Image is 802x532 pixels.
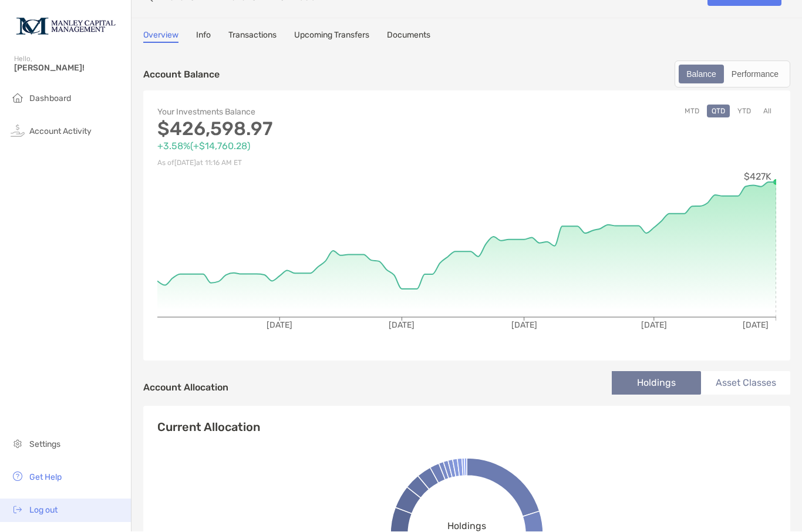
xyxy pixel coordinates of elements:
tspan: $427K [744,171,771,183]
h4: Current Allocation [157,420,260,435]
a: Documents [387,31,430,43]
div: segmented control [675,61,790,88]
span: [PERSON_NAME]! [14,63,124,73]
img: activity icon [11,124,25,138]
img: settings icon [11,437,25,451]
img: logout icon [11,503,25,517]
div: Balance [680,66,723,83]
p: As of [DATE] at 11:16 AM ET [157,156,467,171]
a: Overview [143,31,178,43]
p: Your Investments Balance [157,105,467,120]
img: Zoe Logo [14,5,117,47]
p: +3.58% ( +$14,760.28 ) [157,139,467,154]
a: Upcoming Transfers [294,31,369,43]
h4: Account Allocation [143,382,228,393]
tspan: [DATE] [267,321,292,331]
tspan: [DATE] [743,321,769,331]
span: Log out [29,506,58,516]
span: Holdings [447,521,486,532]
span: Account Activity [29,127,92,137]
img: get-help icon [11,470,25,484]
p: Account Balance [143,68,220,82]
li: Holdings [612,372,701,395]
img: household icon [11,91,25,105]
button: MTD [680,105,704,118]
span: Get Help [29,473,62,483]
tspan: [DATE] [511,321,537,331]
a: Transactions [228,31,277,43]
button: All [759,105,776,118]
li: Asset Classes [701,372,790,395]
span: Dashboard [29,94,71,104]
button: QTD [707,105,730,118]
p: $426,598.97 [157,122,467,137]
div: Performance [725,66,785,83]
button: YTD [733,105,756,118]
tspan: [DATE] [389,321,415,331]
span: Settings [29,440,60,450]
a: Info [196,31,211,43]
tspan: [DATE] [641,321,667,331]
